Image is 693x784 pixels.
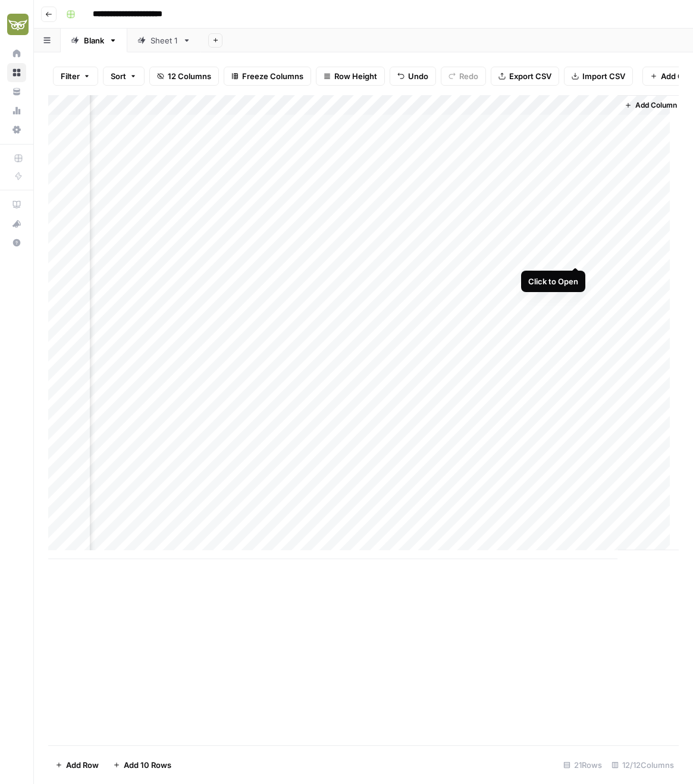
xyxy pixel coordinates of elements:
[8,215,26,233] div: What's new?
[7,101,26,120] a: Usage
[242,70,303,82] span: Freeze Columns
[53,67,98,86] button: Filter
[48,755,106,774] button: Add Row
[7,82,26,101] a: Your Data
[316,67,385,86] button: Row Height
[620,98,682,113] button: Add Column
[7,10,26,39] button: Workspace: Evergreen Media
[103,67,145,86] button: Sort
[111,70,126,82] span: Sort
[7,233,26,252] button: Help + Support
[635,100,677,111] span: Add Column
[441,67,486,86] button: Redo
[7,195,26,214] a: AirOps Academy
[127,29,201,52] a: Sheet 1
[224,67,311,86] button: Freeze Columns
[528,275,578,287] div: Click to Open
[7,120,26,139] a: Settings
[66,759,99,771] span: Add Row
[334,70,377,82] span: Row Height
[564,67,633,86] button: Import CSV
[491,67,559,86] button: Export CSV
[509,70,551,82] span: Export CSV
[84,35,104,46] div: Blank
[106,755,178,774] button: Add 10 Rows
[124,759,171,771] span: Add 10 Rows
[390,67,436,86] button: Undo
[408,70,428,82] span: Undo
[61,29,127,52] a: Blank
[7,44,26,63] a: Home
[61,70,80,82] span: Filter
[168,70,211,82] span: 12 Columns
[559,755,607,774] div: 21 Rows
[7,63,26,82] a: Browse
[7,214,26,233] button: What's new?
[149,67,219,86] button: 12 Columns
[582,70,625,82] span: Import CSV
[7,14,29,35] img: Evergreen Media Logo
[459,70,478,82] span: Redo
[150,35,178,46] div: Sheet 1
[607,755,679,774] div: 12/12 Columns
